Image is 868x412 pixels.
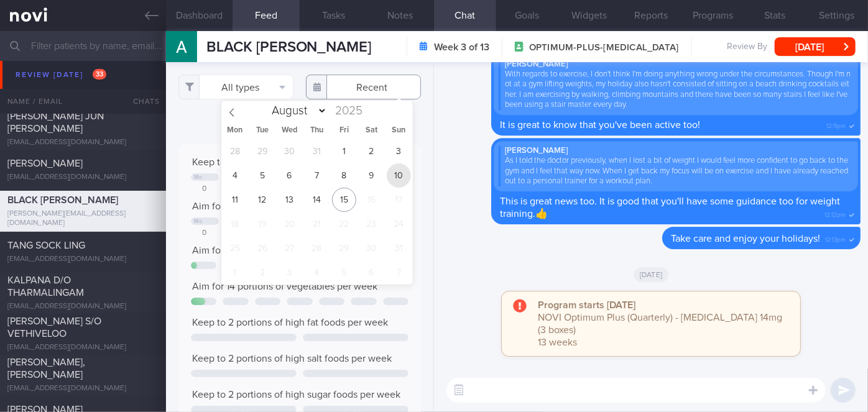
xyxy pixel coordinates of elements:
div: [PERSON_NAME] [499,60,853,70]
span: [PERSON_NAME] JUN [PERSON_NAME] [7,112,104,134]
span: August 24, 2025 [387,212,411,236]
strong: Week 3 of 13 [434,41,489,53]
span: August 26, 2025 [250,236,274,260]
span: Aim for 14 portions of fruits per week [192,245,351,255]
select: Month [265,104,327,117]
span: Fri [331,127,358,135]
span: Take care and enjoy your holidays! [671,234,820,244]
span: August 20, 2025 [277,212,302,236]
button: [DATE] [775,37,856,56]
div: [EMAIL_ADDRESS][DOMAIN_NAME] [7,57,159,66]
span: Sun [386,127,413,135]
span: Tue [249,127,276,135]
span: NOVI Optimum Plus (Quarterly) - [MEDICAL_DATA] 14mg (3 boxes) [538,313,782,335]
span: Keep to 2 portions of high salt foods per week [192,354,392,364]
span: August 2, 2025 [359,139,384,163]
div: Mo [194,218,203,225]
div: With regards to exercise, I don't think I'm doing anything wrong under the circumstances. Though ... [499,70,853,110]
span: September 1, 2025 [223,260,247,285]
div: [PERSON_NAME] [499,146,853,156]
span: August 15, 2025 [332,188,356,212]
span: August 22, 2025 [332,212,356,236]
span: July 30, 2025 [277,139,302,163]
span: August 19, 2025 [250,212,274,236]
span: [DATE] [634,267,669,282]
span: Sat [358,127,386,135]
span: August 11, 2025 [223,188,247,212]
span: August 10, 2025 [387,163,411,188]
span: August 17, 2025 [387,188,411,212]
div: [PERSON_NAME][EMAIL_ADDRESS][DOMAIN_NAME] [7,210,159,229]
span: August 12, 2025 [250,188,274,212]
span: Aim for 14 portions of vegetables per week [192,282,377,291]
span: It is great to know that you've been active too! [500,120,700,130]
button: All types [178,75,293,99]
div: 0 [191,185,219,194]
div: [EMAIL_ADDRESS][DOMAIN_NAME] [7,303,159,312]
span: September 4, 2025 [305,260,329,285]
span: OPTIMUM-PLUS-[MEDICAL_DATA] [529,42,678,54]
span: July 31, 2025 [305,139,329,163]
span: 12:13pm [825,232,846,244]
span: August 1, 2025 [332,139,356,163]
span: KALPANA D/O THARMALINGAM [7,276,84,298]
span: August 21, 2025 [305,212,329,236]
span: Thu [303,127,331,135]
span: August 30, 2025 [359,236,384,260]
span: [PERSON_NAME], [PERSON_NAME] [7,358,85,380]
span: Wed [276,127,303,135]
span: August 7, 2025 [305,163,329,188]
div: [EMAIL_ADDRESS][DOMAIN_NAME] [7,91,159,101]
span: TANG SOCK LING [7,241,85,251]
span: August 9, 2025 [359,163,384,188]
span: BLACK [PERSON_NAME] [7,196,118,206]
span: August 8, 2025 [332,163,356,188]
div: 0 [191,229,219,238]
div: [EMAIL_ADDRESS][DOMAIN_NAME] [7,139,159,148]
span: July 29, 2025 [250,139,274,163]
span: September 6, 2025 [359,260,384,285]
span: 12:12pm [824,208,846,219]
span: Aim for 72g of protein per day [192,201,322,211]
span: August 4, 2025 [223,163,247,188]
span: BLACK [PERSON_NAME] [206,40,372,55]
span: Keep to 2 portions of high fat foods per week [192,318,388,327]
div: Mo [194,174,203,181]
span: September 7, 2025 [387,260,411,285]
span: August 31, 2025 [387,236,411,260]
div: [EMAIL_ADDRESS][DOMAIN_NAME] [7,255,159,265]
span: 13 weeks [538,337,577,347]
span: August 13, 2025 [277,188,302,212]
span: September 5, 2025 [332,260,356,285]
span: Keep to 1400 calories per day [192,157,320,167]
span: August 28, 2025 [305,236,329,260]
span: [PERSON_NAME] [7,159,83,169]
span: August 5, 2025 [250,163,274,188]
span: [PERSON_NAME] [7,77,83,87]
span: September 3, 2025 [277,260,302,285]
span: August 3, 2025 [387,139,411,163]
span: Mon [221,127,249,135]
span: Keep to 2 portions of high sugar foods per week [192,390,400,400]
div: [EMAIL_ADDRESS][DOMAIN_NAME] [7,385,159,394]
div: [EMAIL_ADDRESS][DOMAIN_NAME] [7,173,159,183]
span: August 27, 2025 [277,236,302,260]
div: [EMAIL_ADDRESS][DOMAIN_NAME] [7,344,159,353]
span: This is great news too. It is good that you'll have some guidance too for weight training.👍 [500,196,840,219]
span: July 28, 2025 [223,139,247,163]
span: August 16, 2025 [359,188,384,212]
div: As I told the doctor previously, when I lost a bit of weight I would feel more confident to go ba... [499,156,853,186]
span: 12:11pm [826,119,846,130]
span: Review By [727,42,767,53]
span: August 29, 2025 [332,236,356,260]
span: August 18, 2025 [223,212,247,236]
span: August 25, 2025 [223,236,247,260]
strong: Program starts [DATE] [538,300,635,310]
span: September 2, 2025 [250,260,274,285]
span: August 23, 2025 [359,212,384,236]
span: August 6, 2025 [277,163,302,188]
span: August 14, 2025 [305,188,329,212]
span: [PERSON_NAME] S/O VETHIVELOO [7,317,101,339]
